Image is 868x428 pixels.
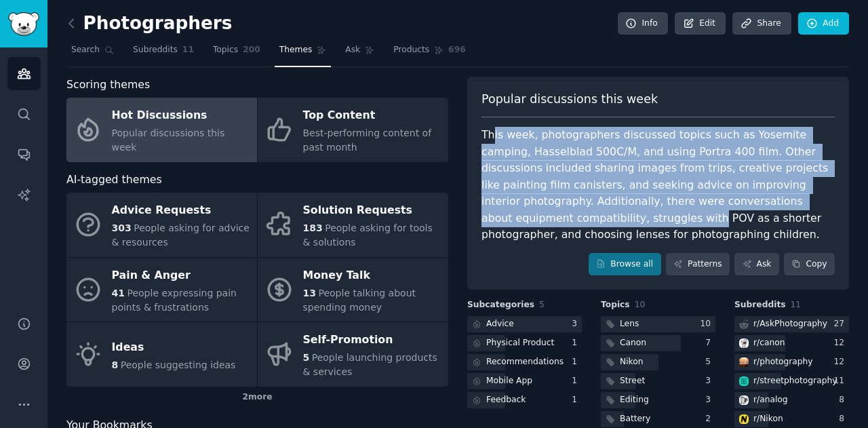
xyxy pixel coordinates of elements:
[589,253,661,276] a: Browse all
[705,356,715,368] div: 5
[303,128,432,153] span: Best-performing content of past month
[340,39,379,67] a: Ask
[601,335,715,352] a: Canon7
[467,335,582,352] a: Physical Product1
[833,318,849,330] div: 27
[467,354,582,371] a: Recommendations1
[705,337,715,349] div: 7
[572,356,582,368] div: 1
[208,39,265,67] a: Topics200
[66,98,257,162] a: Hot DiscussionsPopular discussions this week
[71,44,100,56] span: Search
[675,12,726,35] a: Edit
[66,39,119,67] a: Search
[66,387,448,408] div: 2 more
[303,200,441,222] div: Solution Requests
[753,375,837,387] div: r/ streetphotography
[753,337,785,349] div: r/ canon
[303,288,316,298] span: 13
[243,44,260,56] span: 200
[279,44,313,56] span: Themes
[303,222,433,248] span: People asking for tools & solutions
[753,413,783,425] div: r/ Nikon
[620,356,643,368] div: Nikon
[739,357,749,367] img: photography
[601,411,715,428] a: Battery2
[486,337,554,349] div: Physical Product
[833,337,849,349] div: 12
[700,318,715,330] div: 10
[705,375,715,387] div: 3
[734,392,849,409] a: analogr/analog8
[303,288,416,313] span: People talking about spending money
[739,376,749,386] img: streetphotography
[753,356,813,368] div: r/ photography
[839,394,849,406] div: 8
[121,359,236,370] span: People suggesting ideas
[303,352,310,363] span: 5
[128,39,199,67] a: Subreddits11
[213,44,238,56] span: Topics
[8,12,39,36] img: GummySearch logo
[833,356,849,368] div: 12
[618,12,668,35] a: Info
[833,375,849,387] div: 11
[393,44,429,56] span: Products
[112,222,250,248] span: People asking for advice & resources
[705,413,715,425] div: 2
[275,39,332,67] a: Themes
[112,200,250,222] div: Advice Requests
[258,98,448,162] a: Top ContentBest-performing content of past month
[734,411,849,428] a: Nikonr/Nikon8
[112,336,236,358] div: Ideas
[486,318,514,330] div: Advice
[620,337,646,349] div: Canon
[734,354,849,371] a: photographyr/photography12
[620,318,639,330] div: Lens
[112,105,250,127] div: Hot Discussions
[182,44,194,56] span: 11
[620,413,650,425] div: Battery
[798,12,849,35] a: Add
[467,373,582,390] a: Mobile App1
[732,12,791,35] a: Share
[303,105,441,127] div: Top Content
[66,193,257,257] a: Advice Requests303People asking for advice & resources
[112,288,125,298] span: 41
[734,373,849,390] a: streetphotographyr/streetphotography11
[705,394,715,406] div: 3
[539,300,545,309] span: 5
[467,316,582,333] a: Advice3
[258,258,448,322] a: Money Talk13People talking about spending money
[467,392,582,409] a: Feedback1
[486,375,532,387] div: Mobile App
[739,395,749,405] img: analog
[666,253,730,276] a: Patterns
[572,337,582,349] div: 1
[601,392,715,409] a: Editing3
[839,413,849,425] div: 8
[303,265,441,286] div: Money Talk
[133,44,178,56] span: Subreddits
[601,354,715,371] a: Nikon5
[734,335,849,352] a: canonr/canon12
[486,356,564,368] div: Recommendations
[734,253,779,276] a: Ask
[572,394,582,406] div: 1
[345,44,360,56] span: Ask
[620,394,649,406] div: Editing
[753,394,788,406] div: r/ analog
[66,77,150,94] span: Scoring themes
[66,322,257,387] a: Ideas8People suggesting ideas
[258,322,448,387] a: Self-Promotion5People launching products & services
[620,375,645,387] div: Street
[112,128,225,153] span: Popular discussions this week
[601,373,715,390] a: Street3
[389,39,470,67] a: Products696
[601,299,630,311] span: Topics
[486,394,526,406] div: Feedback
[739,338,749,348] img: canon
[448,44,466,56] span: 696
[112,265,250,286] div: Pain & Anger
[784,253,835,276] button: Copy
